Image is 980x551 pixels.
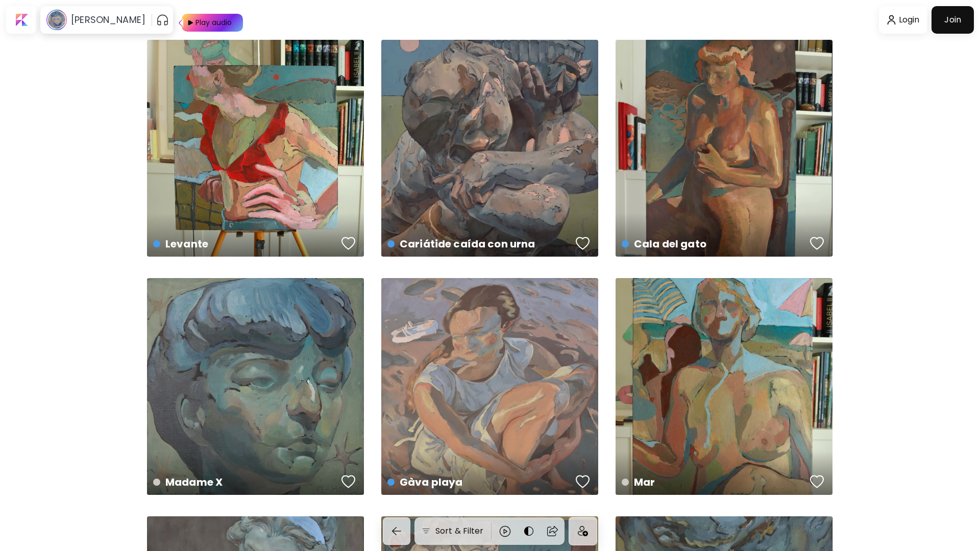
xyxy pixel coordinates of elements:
[381,278,598,495] a: Gàva playafavoriteshttps://cdn.kaleido.art/CDN/Artwork/169898/Primary/medium.webp?updated=754261
[616,40,832,257] a: Cala del gatofavoriteshttps://cdn.kaleido.art/CDN/Artwork/169901/Primary/medium.webp?updated=754276
[435,525,484,537] h6: Sort & Filter
[339,233,358,254] button: favorites
[153,236,338,252] h4: Levante
[807,233,827,254] button: favorites
[616,278,832,495] a: Marfavoriteshttps://cdn.kaleido.art/CDN/Artwork/169897/Primary/medium.webp?updated=754256
[390,525,403,537] img: back
[573,233,593,254] button: favorites
[153,474,338,490] h4: Madame X
[573,471,593,492] button: favorites
[178,14,184,32] img: Play
[147,40,364,257] a: Levantefavoriteshttps://cdn.kaleido.art/CDN/Artwork/169904/Primary/medium.webp?updated=754291
[381,40,598,257] a: Cariátide caída con urnafavoriteshttps://cdn.kaleido.art/CDN/Artwork/169903/Primary/medium.webp?u...
[932,6,974,34] a: Join
[383,517,410,545] button: back
[387,236,572,252] h4: Cariátide caída con urna
[339,471,358,492] button: favorites
[387,474,572,490] h4: Gàva playa
[622,236,806,252] h4: Cala del gato
[147,278,364,495] a: Madame Xfavoriteshttps://cdn.kaleido.art/CDN/Artwork/169900/Primary/medium.webp?updated=754273
[182,14,194,32] img: Play
[71,14,145,26] h6: [PERSON_NAME]
[807,471,827,492] button: favorites
[383,517,414,545] a: back
[578,526,588,536] img: icon
[622,474,806,490] h4: Mar
[156,12,169,28] button: pauseOutline IconGradient Icon
[194,14,233,32] div: Play audio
